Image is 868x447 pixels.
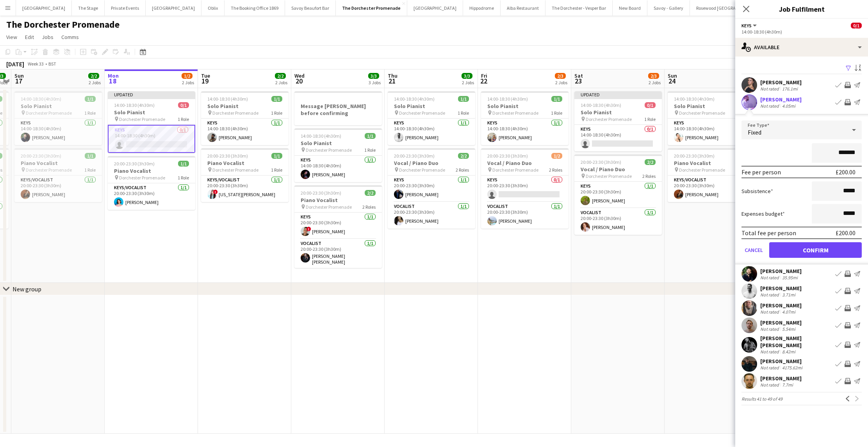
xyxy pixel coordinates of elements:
span: 1 Role [364,147,376,153]
app-card-role: Keys1/114:00-18:30 (4h30m)[PERSON_NAME] [668,119,755,145]
span: 2/2 [88,73,99,79]
div: Fee per person [741,168,781,176]
span: Week 33 [26,61,45,67]
div: 8.42mi [781,349,797,355]
div: [PERSON_NAME] [760,302,802,309]
span: Fri [481,72,487,79]
button: Savoy - Gallery [647,0,690,16]
span: Keys [741,23,752,28]
span: Edit [25,34,34,41]
h3: Solo Pianist [388,103,475,110]
span: Dorchester Promenade [306,147,352,153]
h3: Piano Vocalist [668,160,755,167]
app-job-card: 20:00-23:30 (3h30m)2/2Piano Vocalist Dorchester Promenade2 RolesKeys1/120:00-23:30 (3h30m)![PERSO... [294,185,382,268]
div: 20:00-23:30 (3h30m)2/2Vocal / Piano Duo Dorchester Promenade2 RolesKeys1/120:00-23:30 (3h30m)[PER... [388,148,475,229]
div: 7.7mi [781,382,795,388]
h3: Piano Vocalist [14,160,102,167]
span: 1 Role [178,116,189,122]
div: Updated14:00-18:30 (4h30m)0/1Solo Pianist Dorchester Promenade1 RoleKeys0/114:00-18:30 (4h30m) [574,91,662,151]
button: Oblix [201,0,225,16]
h3: Piano Vocalist [108,167,195,174]
button: Private Events [105,0,146,16]
div: Not rated [760,86,781,92]
span: 24 [667,76,677,85]
span: 20:00-23:30 (3h30m) [674,153,715,159]
span: 2/3 [648,73,659,79]
span: 1 Role [458,110,469,116]
span: 1 Role [271,110,282,116]
span: 2/2 [458,153,469,159]
button: [GEOGRAPHIC_DATA] [146,0,201,16]
div: 3 Jobs [369,80,381,85]
div: 14:00-18:30 (4h30m)1/1Solo Pianist Dorchester Promenade1 RoleKeys1/114:00-18:30 (4h30m)[PERSON_NAME] [294,128,382,182]
span: Wed [294,72,305,79]
span: Dorchester Promenade [399,110,445,116]
span: 20:00-23:30 (3h30m) [21,153,61,159]
span: 0/1 [178,102,189,108]
app-job-card: Updated14:00-18:30 (4h30m)0/1Solo Pianist Dorchester Promenade1 RoleKeys0/114:00-18:30 (4h30m) [108,91,195,153]
app-job-card: 20:00-23:30 (3h30m)1/1Piano Vocalist Dorchester Promenade1 RoleKeys/Vocalist1/120:00-23:30 (3h30m... [14,148,102,202]
div: Message [PERSON_NAME] before confirming [294,91,382,125]
div: Not rated [760,349,781,355]
div: 176.1mi [781,86,799,92]
app-job-card: 20:00-23:30 (3h30m)1/1Piano Vocalist Dorchester Promenade1 RoleKeys/Vocalist1/120:00-23:30 (3h30m... [668,148,755,202]
span: 2 Roles [362,204,376,210]
h3: Piano Vocalist [201,160,289,167]
span: 22 [480,76,487,85]
app-card-role: Vocalist1/120:00-23:30 (3h30m)[PERSON_NAME] [481,202,569,229]
h3: Message [PERSON_NAME] before confirming [294,103,382,117]
span: Thu [388,72,397,79]
h3: Vocal / Piano Duo [481,160,569,167]
label: Expenses budget [741,210,785,217]
span: 20:00-23:30 (3h30m) [581,159,621,165]
h3: Vocal / Piano Duo [388,160,475,167]
div: 14:00-18:30 (4h30m)1/1Solo Pianist Dorchester Promenade1 RoleKeys1/114:00-18:30 (4h30m)[PERSON_NAME] [481,91,569,145]
app-job-card: 14:00-18:30 (4h30m)1/1Solo Pianist Dorchester Promenade1 RoleKeys1/114:00-18:30 (4h30m)[PERSON_NAME] [201,91,289,145]
a: Edit [22,32,37,42]
div: Not rated [760,292,781,298]
span: ! [307,227,311,231]
div: 2 Jobs [649,80,661,85]
span: 1 Role [178,175,189,181]
span: 14:00-18:30 (4h30m) [487,96,528,102]
span: Dorchester Promenade [679,167,725,173]
span: 1/1 [458,96,469,102]
span: 1/1 [271,96,282,102]
span: 0/1 [851,23,862,28]
div: Not rated [760,103,781,109]
div: 4175.62mi [781,365,804,371]
span: Jobs [42,34,53,41]
h3: Solo Pianist [14,103,102,110]
app-job-card: 20:00-23:30 (3h30m)1/2Vocal / Piano Duo Dorchester Promenade2 RolesKeys0/120:00-23:30 (3h30m) Voc... [481,148,569,229]
button: Rosewood [GEOGRAPHIC_DATA] [690,0,766,16]
span: 14:00-18:30 (4h30m) [674,96,715,102]
div: [PERSON_NAME] [760,375,802,382]
div: [PERSON_NAME] [760,319,802,326]
span: 0/1 [645,102,656,108]
span: 2 Roles [642,173,656,179]
div: 2 Jobs [89,80,101,85]
a: Jobs [39,32,57,42]
label: Subsistence [741,188,773,195]
span: 17 [13,76,24,85]
span: Mon [108,72,119,79]
h3: Solo Pianist [574,109,662,116]
h3: Solo Pianist [294,140,382,147]
button: Keys [741,23,758,28]
div: 2 Jobs [275,80,287,85]
span: Fixed [748,128,761,136]
app-card-role: Keys1/114:00-18:30 (4h30m)[PERSON_NAME] [201,119,289,145]
div: 5.54mi [781,326,797,332]
h3: Solo Pianist [668,103,755,110]
span: 1/1 [271,153,282,159]
app-card-role: Vocalist1/120:00-23:30 (3h30m)[PERSON_NAME] [PERSON_NAME] [294,239,382,268]
span: 1 Role [644,116,656,122]
div: New group [12,285,41,293]
app-card-role: Keys1/114:00-18:30 (4h30m)[PERSON_NAME] [14,119,102,145]
button: The Booking Office 1869 [225,0,285,16]
app-job-card: 14:00-18:30 (4h30m)1/1Solo Pianist Dorchester Promenade1 RoleKeys1/114:00-18:30 (4h30m)[PERSON_NAME] [388,91,475,145]
span: 1/1 [365,133,376,139]
span: 14:00-18:30 (4h30m) [581,102,621,108]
